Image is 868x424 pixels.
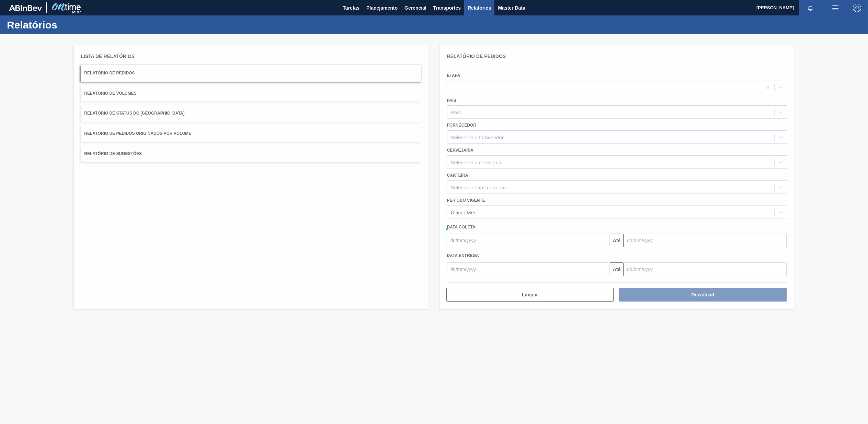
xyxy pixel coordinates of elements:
img: TNhmsLtSVTkK8tSr43FrP2fwEKptu5GPRR3wAAAABJRU5ErkJggg== [9,5,42,11]
button: Notificações [799,3,821,13]
img: Logout [853,4,861,12]
span: Tarefas [343,4,359,12]
span: Transportes [433,4,461,12]
span: Master Data [498,4,525,12]
h1: Relatórios [7,21,129,29]
span: Gerencial [404,4,426,12]
span: Relatórios [468,4,491,12]
span: Planejamento [366,4,398,12]
img: userActions [831,4,839,12]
